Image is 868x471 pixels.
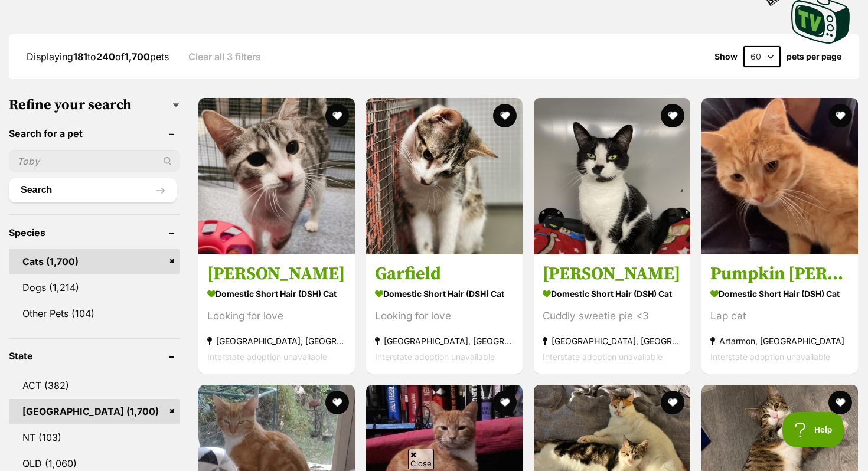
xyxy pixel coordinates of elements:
span: Interstate adoption unavailable [543,352,663,362]
img: Hazel - Domestic Short Hair (DSH) Cat [534,98,690,254]
a: [GEOGRAPHIC_DATA] (1,700) [9,399,180,424]
input: Toby [9,150,180,172]
label: pets per page [787,52,841,61]
a: Other Pets (104) [9,301,180,326]
iframe: Help Scout Beacon - Open [782,412,844,447]
strong: 1,700 [125,51,150,63]
header: Search for a pet [9,128,180,139]
button: favourite [493,391,517,414]
h3: Pumpkin [PERSON_NAME] [710,263,849,285]
a: [PERSON_NAME] Domestic Short Hair (DSH) Cat Looking for love [GEOGRAPHIC_DATA], [GEOGRAPHIC_DATA]... [198,254,355,374]
button: favourite [661,391,684,414]
button: favourite [325,391,349,414]
div: Looking for love [375,308,514,324]
strong: [GEOGRAPHIC_DATA], [GEOGRAPHIC_DATA] [207,333,346,349]
h3: [PERSON_NAME] [207,263,346,285]
span: Interstate adoption unavailable [375,352,495,362]
header: State [9,351,180,361]
button: favourite [828,104,852,127]
span: Interstate adoption unavailable [207,352,327,362]
header: Species [9,227,180,238]
h3: Refine your search [9,97,180,113]
strong: [GEOGRAPHIC_DATA], [GEOGRAPHIC_DATA] [543,333,681,349]
strong: Domestic Short Hair (DSH) Cat [375,285,514,302]
strong: [GEOGRAPHIC_DATA], [GEOGRAPHIC_DATA] [375,333,514,349]
a: ACT (382) [9,373,180,398]
strong: Domestic Short Hair (DSH) Cat [543,285,681,302]
button: favourite [828,391,852,414]
img: Garfield - Domestic Short Hair (DSH) Cat [366,98,523,254]
img: Pumpkin Sam - Domestic Short Hair (DSH) Cat [701,98,858,254]
h3: [PERSON_NAME] [543,263,681,285]
button: favourite [493,104,517,127]
img: Jackie - Domestic Short Hair (DSH) Cat [198,98,355,254]
strong: 240 [96,51,115,63]
span: Close [408,449,434,469]
a: Clear all 3 filters [188,51,261,62]
button: favourite [325,104,349,127]
span: Interstate adoption unavailable [710,352,830,362]
h3: Garfield [375,263,514,285]
button: favourite [661,104,684,127]
button: Search [9,178,177,202]
strong: 181 [73,51,87,63]
a: Pumpkin [PERSON_NAME] Domestic Short Hair (DSH) Cat Lap cat Artarmon, [GEOGRAPHIC_DATA] Interstat... [701,254,858,374]
span: Show [714,52,738,61]
div: Lap cat [710,308,849,324]
a: Garfield Domestic Short Hair (DSH) Cat Looking for love [GEOGRAPHIC_DATA], [GEOGRAPHIC_DATA] Inte... [366,254,523,374]
strong: Domestic Short Hair (DSH) Cat [207,285,346,302]
div: Cuddly sweetie pie <3 [543,308,681,324]
a: Cats (1,700) [9,249,180,274]
strong: Domestic Short Hair (DSH) Cat [710,285,849,302]
a: NT (103) [9,425,180,450]
strong: Artarmon, [GEOGRAPHIC_DATA] [710,333,849,349]
span: Displaying to of pets [27,51,169,63]
div: Looking for love [207,308,346,324]
a: [PERSON_NAME] Domestic Short Hair (DSH) Cat Cuddly sweetie pie <3 [GEOGRAPHIC_DATA], [GEOGRAPHIC_... [534,254,690,374]
a: Dogs (1,214) [9,275,180,300]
